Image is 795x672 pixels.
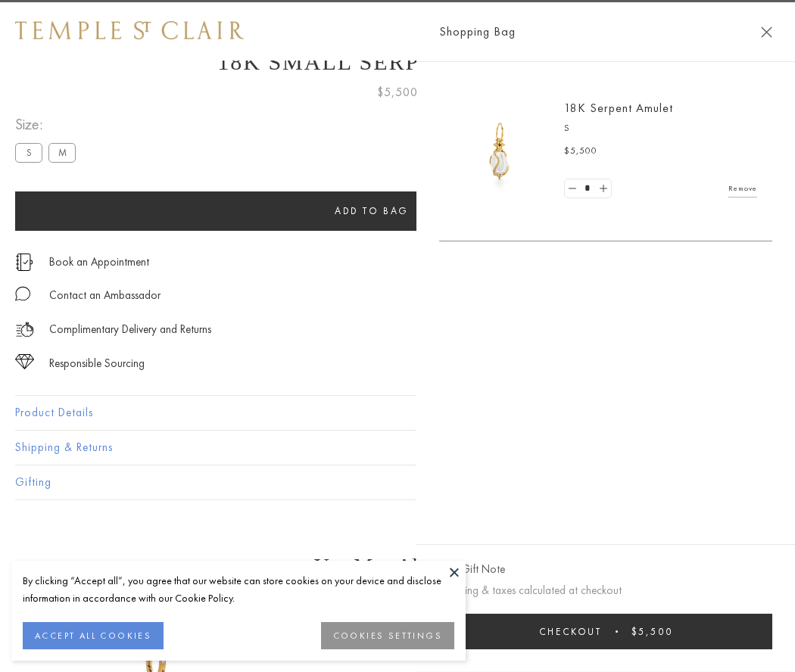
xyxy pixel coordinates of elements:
button: Shipping & Returns [15,431,780,465]
img: Temple St. Clair [15,21,244,39]
img: MessageIcon-01_2.svg [15,286,30,301]
p: Shipping & taxes calculated at checkout [439,581,772,600]
button: Close Shopping Bag [761,26,772,38]
h1: 18K Small Serpent Amulet [15,49,780,75]
a: Set quantity to 2 [595,179,610,198]
label: S [15,143,42,162]
p: Complimentary Delivery and Returns [49,320,211,339]
span: Shopping Bag [439,22,516,42]
div: Contact an Ambassador [49,286,161,305]
span: Size: [15,112,82,137]
img: icon_appointment.svg [15,254,33,271]
button: COOKIES SETTINGS [321,622,454,649]
a: Book an Appointment [49,254,149,270]
h3: You May Also Like [38,554,757,578]
span: $5,500 [564,144,597,159]
img: icon_sourcing.svg [15,354,34,369]
img: icon_delivery.svg [15,320,34,339]
a: Remove [728,180,757,197]
button: Add to bag [15,191,728,231]
button: Gifting [15,465,780,499]
button: Add Gift Note [439,560,505,579]
label: M [48,143,76,162]
span: Add to bag [335,204,409,217]
p: S [564,121,757,136]
img: P51836-E11SERPPV [454,106,545,197]
a: 18K Serpent Amulet [564,100,673,116]
span: $5,500 [631,625,673,638]
div: By clicking “Accept all”, you agree that our website can store cookies on your device and disclos... [23,572,454,607]
button: Checkout $5,500 [439,614,772,649]
button: ACCEPT ALL COOKIES [23,622,164,649]
div: Responsible Sourcing [49,354,145,373]
span: Checkout [539,625,602,638]
button: Product Details [15,396,780,430]
a: Set quantity to 0 [565,179,580,198]
span: $5,500 [377,82,418,102]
